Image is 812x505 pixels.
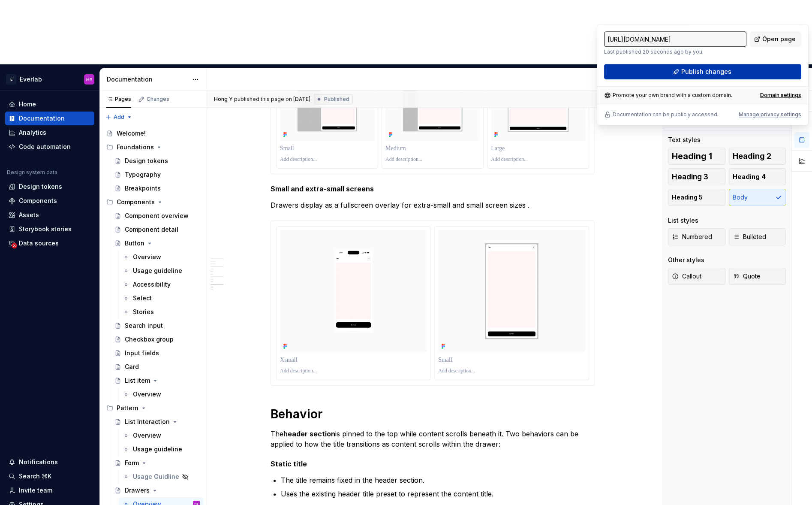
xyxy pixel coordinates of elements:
div: List styles [668,216,698,225]
p: Uses the existing header title preset to represent the content title. [281,489,595,499]
a: Open page [750,31,801,47]
div: Pattern [117,404,138,412]
a: Code automation [5,140,94,154]
a: Domain settings [760,92,801,99]
div: Drawers [125,486,150,495]
a: Usage guideline [119,442,203,456]
a: Card [111,360,203,374]
div: Other styles [668,256,704,264]
h5: Static title [271,460,595,468]
button: Quote [729,268,786,285]
div: Invite team [19,486,52,495]
a: Select [119,291,203,305]
button: Numbered [668,228,725,245]
div: Search ⌘K [19,472,51,481]
p: The is pinned to the top while content scrolls beneath it. Two behaviors can be applied to how th... [271,429,595,449]
p: Documentation can be publicly accessed. [613,111,719,118]
div: Pattern [103,401,203,415]
p: Drawers display as a fullscreen overlay for extra-small and small screen sizes . [271,200,595,210]
div: List item [125,376,150,385]
div: Data sources [19,239,59,248]
a: Documentation [5,112,94,125]
span: Callout [672,272,701,281]
div: Foundations [103,140,203,154]
a: Component overview [111,209,203,223]
a: Accessibility [119,278,203,291]
div: Components [117,198,155,206]
a: Search input [111,319,203,333]
a: Storybook stories [5,222,94,236]
div: Usage guideline [133,445,182,454]
div: Checkbox group [125,335,174,344]
button: Heading 1 [668,148,725,165]
div: Component detail [125,225,178,234]
div: Button [125,239,144,248]
span: Heading 1 [672,152,712,160]
div: Usage guideline [133,266,182,275]
button: Heading 5 [668,189,725,206]
a: Components [5,194,94,208]
div: Accessibility [133,280,171,289]
h5: Small and extra-small screens [271,184,595,193]
span: Bulleted [733,233,766,241]
div: Documentation [19,114,65,123]
p: Last published 20 seconds ago by you. [604,48,746,55]
span: Heading 2 [733,152,771,160]
button: EEverlabHY [2,70,98,88]
div: Design tokens [125,157,168,165]
button: Heading 2 [729,148,786,165]
a: Invite team [5,484,94,497]
a: Assets [5,208,94,222]
button: Notifications [5,455,94,469]
span: Publish changes [681,67,731,76]
button: Callout [668,268,725,285]
div: Components [19,197,57,205]
button: Bulleted [729,228,786,245]
a: Stories [119,305,203,319]
div: Promote your own brand with a custom domain. [604,92,732,99]
a: Form [111,456,203,470]
a: Usage guideline [119,264,203,278]
div: Form [125,459,139,467]
div: Design system data [7,169,57,176]
p: The title remains fixed in the header section. [281,475,595,485]
span: Quote [733,272,761,281]
div: Input fields [125,349,159,357]
div: Typography [125,170,161,179]
h1: Behavior [271,406,595,422]
div: Everlab [20,75,42,84]
div: Foundations [117,143,154,151]
span: Heading 3 [672,172,708,181]
a: Component detail [111,223,203,236]
a: Overview [119,250,203,264]
a: Overview [119,429,203,442]
a: Home [5,97,94,111]
div: Overview [133,431,161,440]
a: Design tokens [5,180,94,194]
div: Text styles [668,136,701,144]
span: Heading 5 [672,193,703,202]
div: Analytics [19,128,46,137]
button: Heading 4 [729,168,786,185]
button: Manage privacy settings [739,111,801,118]
a: Data sources [5,236,94,250]
a: Welcome! [103,127,203,140]
span: Published [324,96,349,103]
a: Input fields [111,346,203,360]
div: Usage Guidline [133,472,179,481]
div: E [6,74,16,85]
button: Publish changes [604,64,801,79]
a: Button [111,236,203,250]
a: Design tokens [111,154,203,168]
div: Welcome! [117,129,146,138]
div: Component overview [125,212,189,220]
div: published this page on [DATE] [234,96,310,103]
span: Add [114,114,124,121]
div: Card [125,363,139,371]
button: Add [103,111,135,123]
div: List Interaction [125,417,170,426]
div: Stories [133,308,154,316]
div: Components [103,195,203,209]
div: HY [86,76,93,83]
